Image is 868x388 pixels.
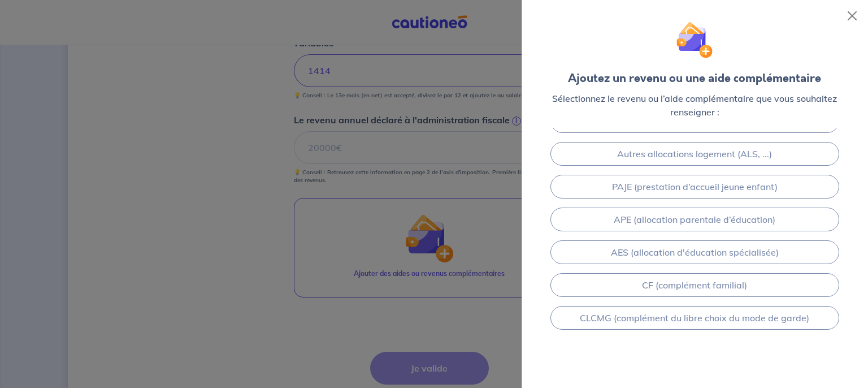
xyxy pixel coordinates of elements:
button: Close [843,7,861,25]
a: APE (allocation parentale d’éducation) [550,208,839,231]
img: illu_wallet.svg [676,21,713,58]
a: PAJE (prestation d’accueil jeune enfant) [550,175,839,199]
p: Sélectionnez le revenu ou l’aide complémentaire que vous souhaitez renseigner : [540,92,850,119]
a: AES (allocation d'éducation spécialisée) [550,240,839,264]
a: CF (complément familial) [550,273,839,297]
a: Autres allocations logement (ALS, ...) [550,142,839,166]
div: Ajoutez un revenu ou une aide complémentaire [568,70,821,87]
a: CLCMG (complément du libre choix du mode de garde) [550,306,839,330]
